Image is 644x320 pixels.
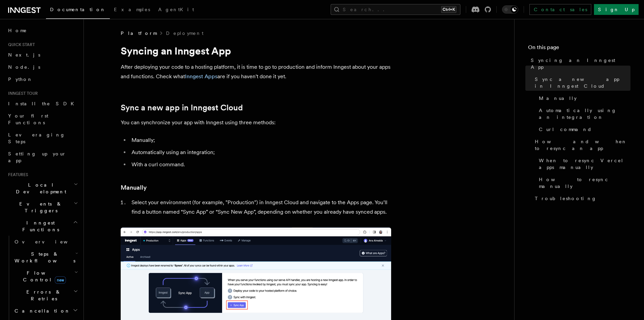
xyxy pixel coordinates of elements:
span: Setting up your app [8,151,66,163]
span: Node.js [8,64,40,70]
a: Documentation [46,2,110,19]
a: AgentKit [154,2,198,18]
p: After deploying your code to a hosting platform, it is time to go to production and inform Innges... [121,62,391,81]
span: Flow Control [12,270,74,283]
button: Cancellation [12,305,79,317]
a: Curl command [536,123,630,135]
button: Inngest Functions [5,217,79,236]
a: Examples [110,2,154,18]
h1: Syncing an Inngest App [121,45,391,57]
a: Manually [121,183,147,192]
span: new [55,276,66,284]
li: Select your environment (for example, "Production") in Inngest Cloud and navigate to the Apps pag... [129,198,391,217]
span: Examples [114,7,150,12]
a: Install the SDK [5,98,79,110]
span: Errors & Retries [12,289,73,302]
a: Deployment [166,30,204,37]
a: Home [5,24,79,37]
button: Flow Controlnew [12,267,79,286]
a: Leveraging Steps [5,129,79,148]
span: Overview [15,239,84,244]
a: Overview [12,236,79,248]
li: Automatically using an integration; [129,148,391,157]
span: Steps & Workflows [12,251,75,264]
span: Features [5,172,28,177]
a: Contact sales [529,4,591,15]
span: How and when to resync an app [535,138,630,152]
span: Inngest tour [5,91,38,96]
a: Python [5,73,79,85]
kbd: Ctrl+K [441,6,456,13]
span: Your first Functions [8,113,48,125]
span: How to resync manually [539,176,630,190]
span: Platform [121,30,157,37]
li: Manually; [129,135,391,145]
span: Local Development [5,182,74,195]
li: With a curl command. [129,160,391,169]
button: Events & Triggers [5,198,79,217]
span: Curl command [539,126,592,133]
a: Sync a new app in Inngest Cloud [121,103,243,112]
span: Python [8,77,33,82]
span: Syncing an Inngest App [531,57,630,70]
span: Sync a new app in Inngest Cloud [535,76,630,89]
span: When to resync Vercel apps manually [539,157,630,171]
span: AgentKit [158,7,194,12]
a: Setting up your app [5,148,79,167]
span: Inngest Functions [5,219,73,233]
a: Node.js [5,61,79,73]
span: Manually [539,95,577,102]
a: Troubleshooting [532,192,630,205]
span: Automatically using an integration [539,107,630,121]
a: Automatically using an integration [536,104,630,123]
a: Your first Functions [5,110,79,129]
a: How to resync manually [536,173,630,192]
a: When to resync Vercel apps manually [536,154,630,173]
button: Local Development [5,179,79,198]
span: Next.js [8,52,40,58]
a: Manually [536,92,630,104]
a: How and when to resync an app [532,135,630,154]
span: Events & Triggers [5,200,74,214]
a: Sync a new app in Inngest Cloud [532,73,630,92]
span: Leveraging Steps [8,132,65,144]
a: Next.js [5,49,79,61]
p: You can synchronize your app with Inngest using three methods: [121,118,391,127]
span: Cancellation [12,307,70,314]
h4: On this page [528,43,630,54]
button: Errors & Retries [12,286,79,305]
span: Quick start [5,42,35,47]
span: Home [8,27,27,34]
a: Sign Up [594,4,639,15]
span: Documentation [50,7,106,12]
span: Install the SDK [8,101,78,106]
button: Steps & Workflows [12,248,79,267]
button: Toggle dark mode [502,5,518,14]
button: Search...Ctrl+K [331,4,460,15]
a: Syncing an Inngest App [528,54,630,73]
span: Troubleshooting [535,195,597,202]
a: Inngest Apps [185,73,217,80]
